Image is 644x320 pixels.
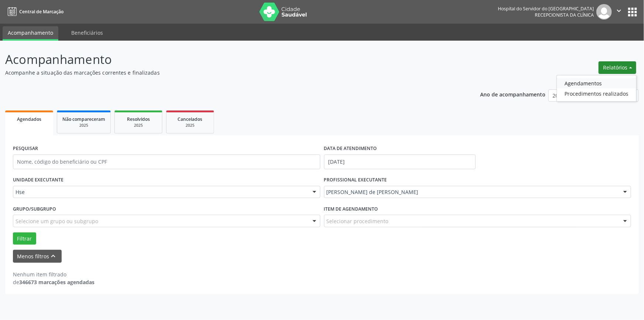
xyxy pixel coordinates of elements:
span: Cancelados [178,116,203,122]
label: PESQUISAR [13,143,38,154]
span: [PERSON_NAME] de [PERSON_NAME] [327,188,616,196]
i:  [615,7,623,15]
a: Beneficiários [66,26,108,39]
input: Selecione um intervalo [324,154,476,169]
i: keyboard_arrow_up [49,252,58,260]
button: Relatórios [599,61,636,74]
button:  [612,4,626,20]
span: Agendados [17,116,41,122]
button: Filtrar [13,232,36,245]
div: Hospital do Servidor do [GEOGRAPHIC_DATA] [498,6,594,12]
span: Não compareceram [62,116,105,122]
a: Procedimentos realizados [557,88,636,99]
a: Acompanhamento [3,26,58,41]
div: de [13,278,94,286]
span: Selecione um grupo ou subgrupo [16,217,98,225]
div: 2025 [120,123,157,128]
span: Hse [16,188,305,196]
img: img [596,4,612,20]
label: DATA DE ATENDIMENTO [324,143,377,154]
p: Acompanhe a situação das marcações correntes e finalizadas [5,69,449,76]
button: Menos filtroskeyboard_arrow_up [13,250,62,263]
label: Grupo/Subgrupo [13,203,56,215]
div: Nenhum item filtrado [13,270,94,278]
span: Selecionar procedimento [327,217,389,225]
button: apps [626,6,639,18]
input: Nome, código do beneficiário ou CPF [13,154,320,169]
label: Item de agendamento [324,203,378,215]
ul: Relatórios [557,75,637,102]
p: Acompanhamento [5,50,449,69]
label: PROFISSIONAL EXECUTANTE [324,174,387,186]
a: Central de Marcação [5,6,63,18]
strong: 346673 marcações agendadas [19,279,94,286]
label: UNIDADE EXECUTANTE [13,174,63,186]
div: 2025 [62,123,105,128]
div: 2025 [172,123,209,128]
span: Recepcionista da clínica [535,12,594,18]
a: Agendamentos [557,78,636,88]
span: Central de Marcação [19,8,63,15]
p: Ano de acompanhamento [481,89,546,99]
span: Resolvidos [127,116,150,122]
